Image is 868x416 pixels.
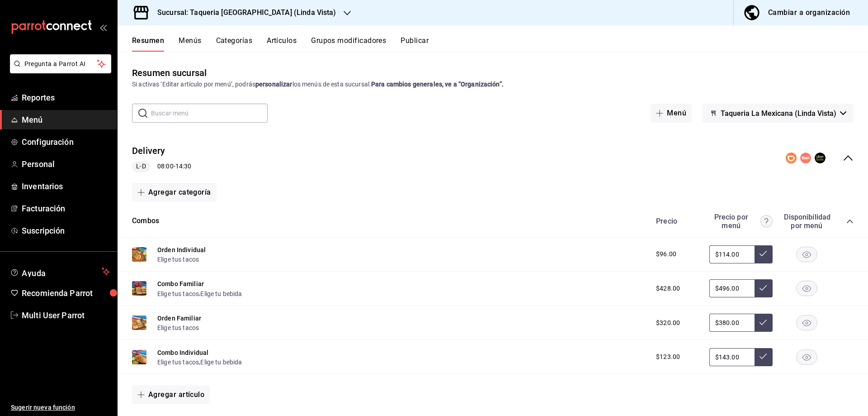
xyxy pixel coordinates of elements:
img: Preview [132,247,146,262]
div: navigation tabs [132,36,868,52]
div: collapse-menu-row [118,137,868,179]
div: Resumen sucursal [132,66,207,80]
button: Combo Individual [157,348,208,357]
h3: Sucursal: Taqueria [GEOGRAPHIC_DATA] (Linda Vista) [150,7,336,18]
span: Menú [22,114,110,126]
button: Elige tus tacos [157,323,199,332]
img: Preview [132,350,146,364]
img: Preview [132,281,146,296]
button: Resumen [132,36,164,52]
input: Sin ajuste [709,245,755,263]
div: , [157,288,242,298]
span: Personal [22,158,110,170]
span: Sugerir nueva función [11,403,110,412]
button: Combo Familiar [157,279,204,288]
button: Orden Familiar [157,314,201,323]
span: Recomienda Parrot [22,287,110,299]
input: Sin ajuste [709,314,755,332]
span: L-D [132,162,149,171]
span: $428.00 [656,284,680,293]
button: Orden Individual [157,245,206,254]
span: Inventarios [22,180,110,192]
img: Preview [132,316,146,330]
input: Buscar menú [151,104,268,122]
span: Configuración [22,136,110,148]
button: Agregar artículo [132,385,210,404]
div: 08:00 - 14:30 [132,161,191,172]
span: Pregunta a Parrot AI [24,59,97,69]
button: Elige tus tacos [157,358,199,367]
button: Grupos modificadores [311,36,386,52]
span: $320.00 [656,318,680,328]
button: Artículos [267,36,297,52]
button: Menú [651,104,692,123]
div: Precio [647,217,705,225]
button: Elige tu bebida [200,289,242,298]
button: Elige tus tacos [157,289,199,298]
div: Disponibilidad por menú [784,213,829,230]
button: Agregar categoría [132,183,217,202]
div: Precio por menú [709,213,773,230]
input: Sin ajuste [709,279,755,297]
strong: personalizar [255,81,292,88]
button: Menús [179,36,201,52]
span: Ayuda [22,266,98,277]
span: Facturación [22,202,110,215]
span: Multi User Parrot [22,309,110,321]
button: collapse-category-row [846,218,854,225]
strong: Para cambios generales, ve a “Organización”. [371,81,504,88]
button: Categorías [216,36,253,52]
span: $123.00 [656,352,680,362]
button: Delivery [132,144,165,158]
span: $96.00 [656,249,676,259]
button: Taqueria La Mexicana (Linda Vista) [703,104,854,123]
input: Sin ajuste [709,348,755,366]
button: Elige tus tacos [157,255,199,264]
div: , [157,357,242,367]
button: Pregunta a Parrot AI [10,54,111,73]
button: Publicar [401,36,429,52]
button: Elige tu bebida [200,358,242,367]
button: Combos [132,216,159,226]
span: Suscripción [22,225,110,237]
div: Si activas ‘Editar artículo por menú’, podrás los menús de esta sucursal. [132,80,854,89]
span: Reportes [22,91,110,104]
div: Cambiar a organización [768,6,850,19]
a: Pregunta a Parrot AI [6,66,111,75]
button: open_drawer_menu [99,24,107,31]
span: Taqueria La Mexicana (Linda Vista) [721,109,836,118]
